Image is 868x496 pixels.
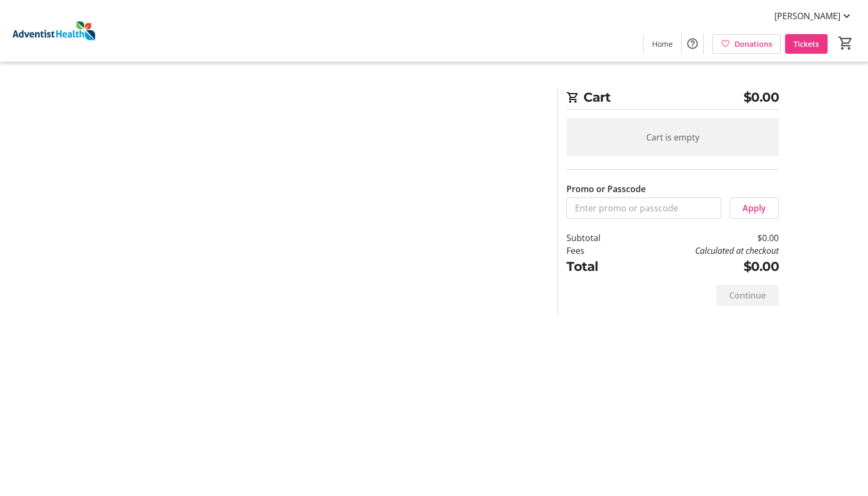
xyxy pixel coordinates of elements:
span: [PERSON_NAME] [774,10,840,22]
td: $0.00 [628,232,779,244]
td: Calculated at checkout [628,244,779,257]
td: $0.00 [628,257,779,276]
span: Home [652,38,673,49]
img: Adventist Health's Logo [6,4,101,57]
td: Total [566,257,628,276]
div: Cart is empty [566,118,779,156]
span: Donations [735,38,772,49]
input: Enter promo or passcode [566,197,721,219]
button: [PERSON_NAME] [766,7,862,24]
td: Subtotal [566,232,628,244]
a: Donations [712,34,781,54]
span: Apply [742,202,766,214]
a: Tickets [785,34,828,54]
button: Help [682,33,703,54]
button: Cart [836,34,855,53]
span: Tickets [794,38,819,49]
span: $0.00 [744,88,779,107]
button: Apply [730,197,779,219]
label: Promo or Passcode [566,183,646,195]
td: Fees [566,244,628,257]
a: Home [644,34,681,54]
h2: Cart [566,88,779,110]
